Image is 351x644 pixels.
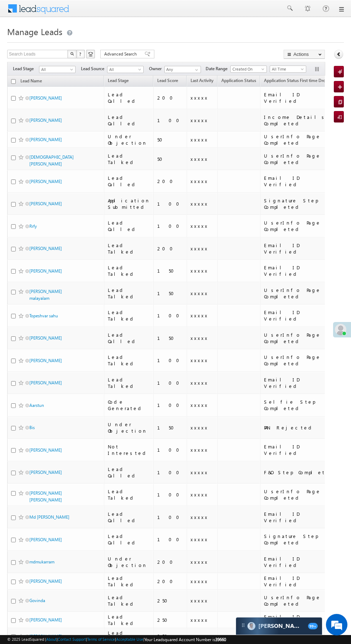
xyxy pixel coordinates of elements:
span: xxxxx [191,617,208,623]
div: Email ID Verified [264,309,336,322]
span: xxxxx [191,447,208,453]
input: Type to Search [164,66,201,73]
div: 50 [157,156,184,162]
div: Email ID Verified [264,556,336,568]
div: Signature Step Completed [264,197,336,210]
span: xxxxx [191,597,208,604]
a: Govinda [29,598,45,603]
a: Created On [230,66,267,73]
span: 99+ [308,623,318,629]
div: Lead Called [108,114,150,127]
a: Acceptable Use [116,637,143,641]
div: Lead Talked [108,594,150,607]
span: Application Status [221,78,256,83]
div: Signature Step Completed [264,533,336,546]
div: UserInfo Page Completed [264,488,336,501]
a: Contact Support [58,637,86,641]
span: xxxxx [191,578,208,584]
span: xxxxx [191,268,208,274]
span: Lead Stage [108,78,129,83]
span: Created On [231,66,265,72]
div: UserInfo Page Completed [264,332,336,345]
div: UserInfo Page Completed [264,220,336,232]
div: Email ID Verified [264,242,336,255]
span: xxxxx [191,201,208,207]
span: xxxxx [191,469,208,475]
div: 200 [157,178,184,184]
div: UserInfo Page Completed [264,133,336,146]
a: [PERSON_NAME] [29,537,62,542]
span: Application Status First time Drop Off [264,78,335,83]
div: Lead Called [108,466,150,479]
div: UserInfo Page Completed [264,153,336,165]
a: [PERSON_NAME] [PERSON_NAME] [29,490,62,503]
button: Actions [284,50,325,59]
a: [PERSON_NAME] [29,246,62,251]
div: Lead Talked [108,630,150,643]
a: Md [PERSON_NAME] [29,514,69,520]
span: Your Leadsquared Account Number is [144,637,226,642]
span: Lead Stage [13,66,39,72]
div: 150 [157,335,184,341]
span: Date Range [206,66,230,72]
a: [PERSON_NAME] [29,117,62,123]
div: Lead Talked [108,376,150,389]
div: Lead Talked [108,488,150,501]
a: [PERSON_NAME] [29,179,62,184]
span: Advanced Search [104,51,139,57]
span: © 2025 LeadSquared | | | | | [7,636,226,643]
div: 100 [157,357,184,364]
div: 250 [157,633,184,639]
a: [PERSON_NAME] [29,470,62,475]
span: xxxxx [191,536,208,542]
div: 200 [157,245,184,252]
span: Manage Leads [7,26,62,37]
a: About [46,637,57,641]
div: Lead Talked [108,575,150,588]
div: Application Submitted [108,197,150,210]
span: xxxxx [191,178,208,184]
div: Lead Called [108,175,150,188]
a: [DEMOGRAPHIC_DATA][PERSON_NAME] [29,154,74,167]
a: [PERSON_NAME] [29,268,62,274]
a: [PERSON_NAME] [29,95,62,101]
div: 100 [157,117,184,124]
a: [PERSON_NAME] [29,201,62,206]
div: 100 [157,380,184,386]
div: 200 [157,559,184,565]
div: Under Objection [108,133,150,146]
span: Lead Score [157,78,178,83]
div: Income Details Completed [264,114,336,127]
span: Lead Source [81,66,107,72]
div: UserInfo Page Completed [264,287,336,300]
div: Lead Talked [108,354,150,367]
div: F&O Step Completed [264,469,336,476]
a: [PERSON_NAME] [29,578,62,584]
div: Code Generated [108,399,150,412]
div: Lead Called [108,511,150,524]
div: UserInfo Page Completed [264,594,336,607]
div: Email ID Verified [264,614,336,626]
div: 100 [157,402,184,408]
img: Carter [247,622,255,630]
span: xxxxx [191,223,208,229]
div: Email ID Verified [264,376,336,389]
div: 100 [157,201,184,207]
div: Email ID Verified [264,575,336,588]
a: Last Activity [187,77,217,86]
div: Under Objection [108,556,150,568]
img: Search [70,52,74,56]
button: ? [76,50,85,58]
input: Check all records [11,79,16,84]
span: All [39,66,73,73]
span: xxxxx [191,335,208,341]
a: Lead Name [17,77,45,86]
span: xxxxx [191,290,208,296]
span: All [107,66,141,73]
span: 39660 [215,637,226,642]
div: Email ID Verified [264,175,336,188]
div: 100 [157,491,184,498]
span: xxxxx [191,559,208,565]
span: xxxxx [191,402,208,408]
div: 100 [157,312,184,319]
